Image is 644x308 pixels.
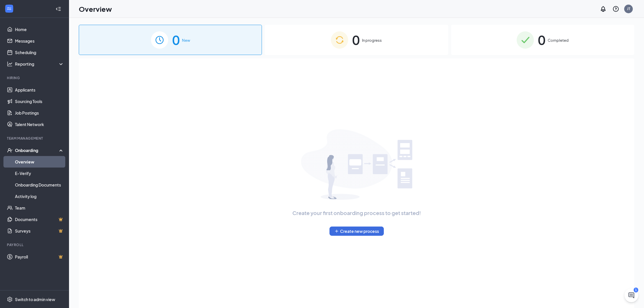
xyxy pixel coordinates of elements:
[628,292,635,299] svg: ChatActive
[15,147,59,153] div: Onboarding
[15,156,64,168] a: Overview
[15,251,64,263] a: PayrollCrown
[172,30,180,50] span: 0
[182,37,190,43] span: New
[15,107,64,119] a: Job Postings
[600,5,607,12] svg: Notifications
[7,147,13,153] svg: UserCheck
[627,6,630,11] div: JT
[15,61,64,67] div: Reporting
[15,225,64,237] a: SurveysCrown
[15,179,64,191] a: Onboarding Documents
[15,214,64,225] a: DocumentsCrown
[15,296,55,302] div: Switch to admin view
[292,209,421,217] span: Create your first onboarding process to get started!
[15,96,64,107] a: Sourcing Tools
[7,61,13,67] svg: Analysis
[79,4,112,14] h1: Overview
[362,37,382,43] span: In progress
[634,288,638,292] div: 1
[548,37,569,43] span: Completed
[7,136,63,141] div: Team Management
[15,84,64,96] a: Applicants
[15,191,64,202] a: Activity log
[15,168,64,179] a: E-Verify
[538,30,545,50] span: 0
[6,6,12,12] svg: WorkstreamLogo
[352,30,360,50] span: 0
[55,6,61,12] svg: Collapse
[329,227,384,236] button: PlusCreate new process
[7,242,63,247] div: Payroll
[7,75,63,80] div: Hiring
[612,5,619,12] svg: QuestionInfo
[624,288,638,302] button: ChatActive
[15,47,64,58] a: Scheduling
[15,202,64,214] a: Team
[15,24,64,35] a: Home
[7,296,13,302] svg: Settings
[15,119,64,130] a: Talent Network
[334,229,339,233] svg: Plus
[15,35,64,47] a: Messages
